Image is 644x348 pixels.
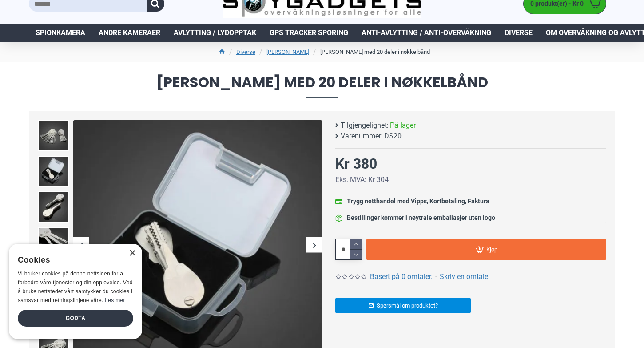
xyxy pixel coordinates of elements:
[335,298,471,313] a: Spørsmål om produktet?
[270,28,348,38] span: GPS Tracker Sporing
[167,24,263,42] a: Avlytting / Lydopptak
[347,213,495,223] div: Bestillinger kommer i nøytrale emballasjer uten logo
[370,271,433,282] a: Basert på 0 omtaler.
[390,120,416,131] span: På lager
[263,24,355,42] a: GPS Tracker Sporing
[99,28,160,38] span: Andre kameraer
[18,251,127,270] div: Cookies
[18,271,133,303] span: Vi bruker cookies på denne nettsiden for å forbedre våre tjenester og din opplevelse. Ved å bruke...
[174,28,256,38] span: Avlytting / Lydopptak
[29,24,92,42] a: Spionkamera
[362,28,491,38] span: Anti-avlytting / Anti-overvåkning
[486,247,497,252] span: Kjøp
[38,120,69,151] img: Dirkesett med 20 deler i nøkkelbånd - SpyGadgets.no
[505,28,533,38] span: Diverse
[435,272,437,281] b: -
[266,48,309,57] a: [PERSON_NAME]
[341,131,383,142] b: Varenummer:
[18,310,133,327] div: Godta
[306,237,322,253] div: Next slide
[38,156,69,187] img: Dirkesett med 20 deler i nøkkelbånd - SpyGadgets.no
[341,120,389,131] b: Tilgjengelighet:
[498,24,539,42] a: Diverse
[38,227,69,258] img: Dirkesett med 20 deler i nøkkelbånd - SpyGadgets.no
[335,153,377,174] div: Kr 380
[29,75,615,98] span: [PERSON_NAME] med 20 deler i nøkkelbånd
[92,24,167,42] a: Andre kameraer
[105,297,125,303] a: Les mer, opens a new window
[384,131,402,142] span: DS20
[355,24,498,42] a: Anti-avlytting / Anti-overvåkning
[38,191,69,223] img: Dirkesett med 20 deler i nøkkelbånd - SpyGadgets.no
[236,48,255,57] a: Diverse
[347,197,489,206] div: Trygg netthandel med Vipps, Kortbetaling, Faktura
[36,28,85,38] span: Spionkamera
[129,250,135,257] div: Close
[440,271,490,282] a: Skriv en omtale!
[73,237,89,253] div: Previous slide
